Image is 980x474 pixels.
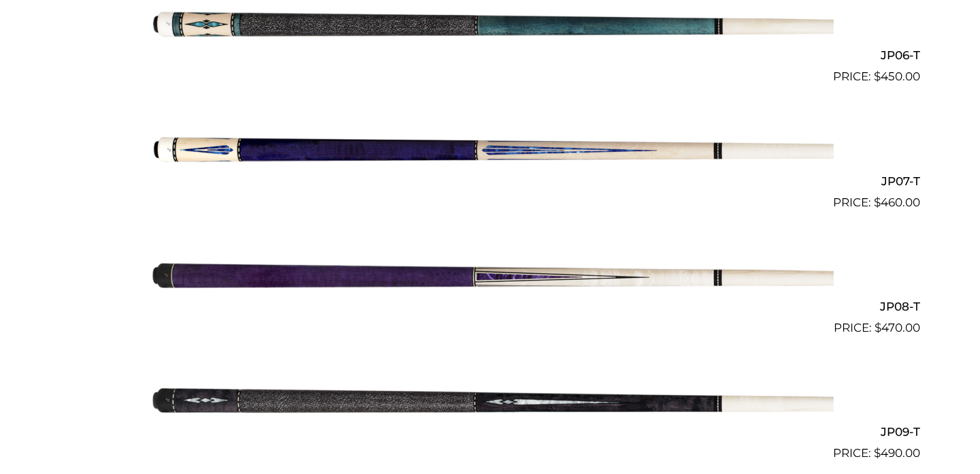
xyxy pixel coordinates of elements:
[874,195,881,209] span: $
[874,195,920,209] bdi: 460.00
[146,217,834,332] img: JP08-T
[874,446,881,460] span: $
[874,446,920,460] bdi: 490.00
[874,69,920,83] bdi: 450.00
[60,91,920,211] a: JP07-T $460.00
[60,343,920,462] a: JP09-T $490.00
[146,91,834,206] img: JP07-T
[60,294,920,319] h2: JP08-T
[875,321,920,334] bdi: 470.00
[60,217,920,337] a: JP08-T $470.00
[60,43,920,68] h2: JP06-T
[60,168,920,193] h2: JP07-T
[146,343,834,457] img: JP09-T
[60,420,920,445] h2: JP09-T
[875,321,881,334] span: $
[874,69,881,83] span: $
